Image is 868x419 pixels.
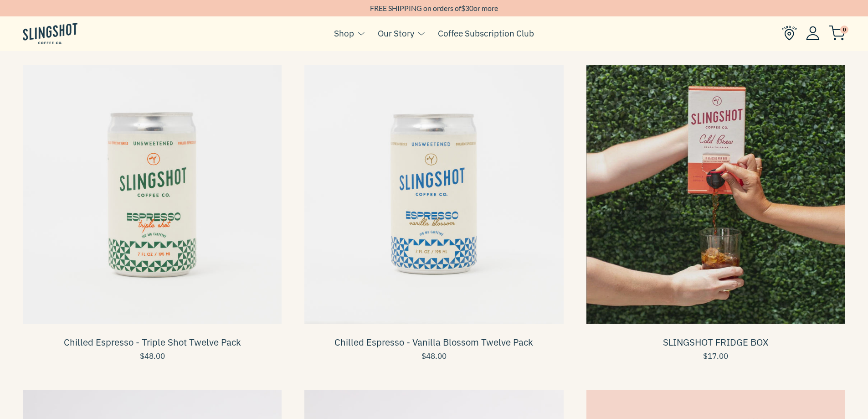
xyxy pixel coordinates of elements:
a: $48.00 [304,352,563,360]
a: Shop [334,26,354,40]
a: $48.00 [23,352,282,360]
a: Chilled Espresso - Triple Shot Twelve Pack [64,336,241,348]
a: Our Story [378,26,414,40]
img: Find Us [782,26,797,41]
span: 30 [465,4,473,12]
img: Account [806,26,820,40]
span: 0 [840,26,848,34]
a: 0 [829,28,845,39]
a: Coffee Subscription Club [438,26,534,40]
span: $ [461,4,465,12]
img: cart [829,26,845,41]
a: Chilled Espresso - Vanilla Blossom Twelve Pack [334,336,533,348]
a: $17.00 [586,352,845,360]
a: SLINGSHOT FRIDGE BOX [663,336,769,348]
